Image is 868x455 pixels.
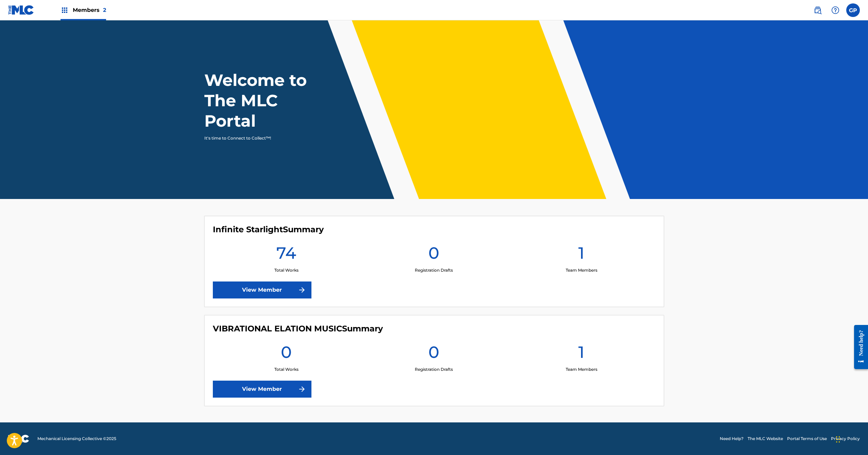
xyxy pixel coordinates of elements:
p: Team Members [566,267,597,273]
a: Portal Terms of Use [787,436,827,442]
h4: Infinite Starlight [213,224,324,235]
h1: 0 [281,342,292,366]
a: View Member [213,281,311,298]
a: The MLC Website [748,436,783,442]
h1: 1 [578,243,584,267]
h1: Welcome to The MLC Portal [204,70,331,131]
p: Registration Drafts [415,267,453,273]
img: help [831,6,839,14]
div: Drag [836,429,840,450]
p: Total Works [274,267,299,273]
a: Public Search [811,3,824,17]
a: View Member [213,381,311,398]
p: Registration Drafts [415,366,453,372]
img: f7272a7cc735f4ea7f67.svg [298,286,306,294]
h1: 74 [276,243,296,267]
iframe: Chat Widget [834,422,868,455]
a: Need Help? [720,436,744,442]
div: User Menu [846,3,860,17]
h4: VIBRATIONAL ELATION MUSIC [213,324,383,334]
p: Team Members [566,366,597,372]
img: MLC Logo [8,5,34,15]
h1: 0 [428,243,439,267]
img: search [814,6,822,14]
iframe: Resource Center [849,319,868,375]
img: logo [8,435,29,443]
a: Privacy Policy [831,436,860,442]
p: It's time to Connect to Collect™! [204,135,322,141]
span: Mechanical Licensing Collective © 2025 [37,436,116,442]
img: Top Rightsholders [61,6,69,14]
img: f7272a7cc735f4ea7f67.svg [298,385,306,393]
span: 2 [103,7,106,13]
h1: 0 [428,342,439,366]
h1: 1 [578,342,584,366]
div: Help [829,3,842,17]
p: Total Works [274,366,299,372]
span: Members [73,6,106,14]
